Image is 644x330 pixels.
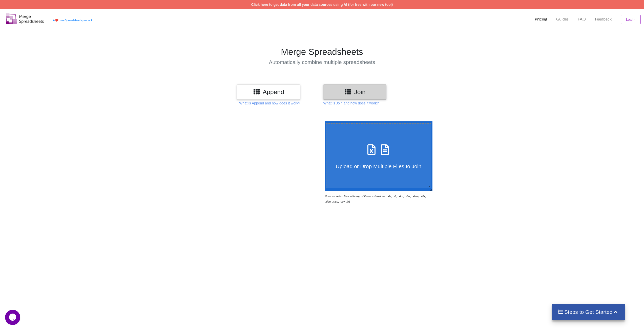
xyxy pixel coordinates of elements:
[595,17,612,21] span: Feedback
[621,15,641,24] button: Log In
[327,88,383,96] h3: Join
[239,101,300,106] p: What is Append and how does it work?
[241,88,296,96] h3: Append
[556,16,569,22] p: Guides
[323,101,379,106] p: What is Join and how does it work?
[578,16,586,22] p: FAQ
[325,195,426,203] i: You can select files with any of these extensions: .xls, .xlt, .xlm, .xlsx, .xlsm, .xltx, .xltm, ...
[55,18,58,22] span: heart
[336,163,421,169] span: Upload or Drop Multiple Files to Join
[535,16,547,22] p: Pricing
[251,3,393,7] a: Click here to get data from all your data sources using AI (for free with our new tool)
[557,309,620,315] h4: Steps to Get Started
[6,13,44,24] img: Logo.png
[53,18,92,22] a: AheartLove Spreadsheets product
[5,310,21,325] iframe: chat widget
